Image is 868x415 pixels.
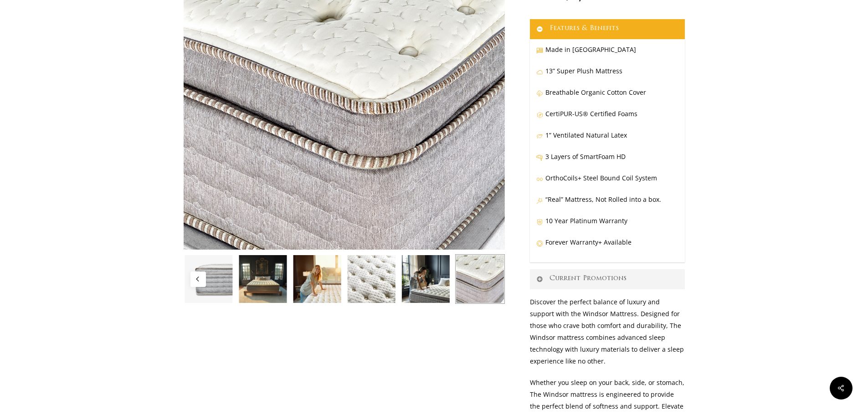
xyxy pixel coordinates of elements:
[530,269,685,289] a: Current Promotions
[530,296,685,377] p: Discover the perfect balance of luxury and support with the Windsor Mattress. Designed for those ...
[536,236,678,258] p: Forever Warranty+ Available
[536,129,678,151] p: 1” Ventilated Natural Latex
[536,87,678,108] p: Breathable Organic Cotton Cover
[190,272,206,287] button: Previous
[536,151,678,172] p: 3 Layers of SmartFoam HD
[536,215,678,236] p: 10 Year Platinum Warranty
[536,172,678,194] p: OrthoCoils+ Steel Bound Coil System
[184,254,233,304] img: Windsor-Side-Profile-HD-Closeup
[238,254,288,304] img: Windsor In NH Manor
[536,65,678,87] p: 13” Super Plush Mattress
[536,194,678,215] p: “Real” Mattress, Not Rolled into a box.
[401,254,450,304] img: Windsor-Loft-Photoshoot-Amelia Feels the Plush Pillow top.
[536,108,678,129] p: CertiPUR-US® Certified Foams
[530,19,685,39] a: Features & Benefits
[536,44,678,65] p: Made in [GEOGRAPHIC_DATA]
